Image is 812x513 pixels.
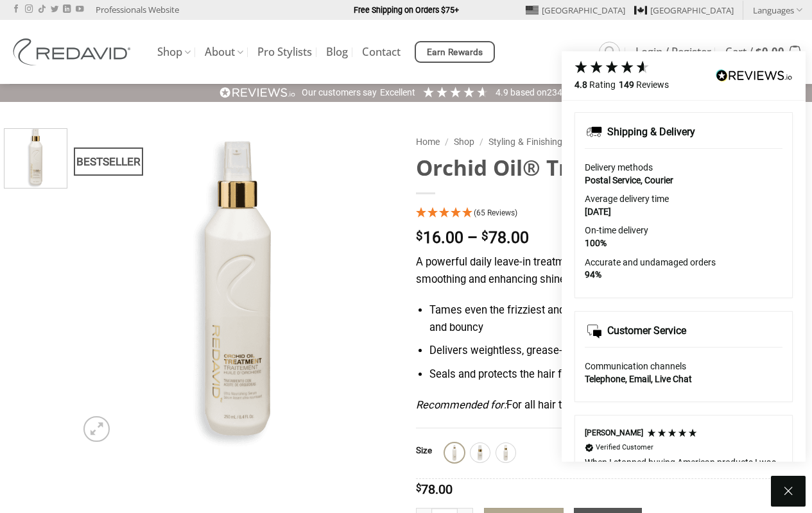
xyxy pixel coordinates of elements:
[76,128,397,448] img: REDAVID Orchid Oil Treatment - 250ml
[635,40,711,63] a: Login / Register
[646,428,698,438] div: 5 Stars
[474,208,517,217] span: (65 Reviews)
[510,87,547,97] span: Based on
[422,85,489,99] div: 4.91 Stars
[574,79,616,92] div: Rating
[38,5,46,14] a: Follow on TikTok
[585,162,782,174] div: Delivery methods
[781,484,796,499] i: Close
[416,446,432,455] label: Size
[416,205,803,223] div: 4.95 Stars - 65 Reviews
[585,269,601,280] strong: 94%
[479,137,483,147] span: /
[454,137,474,147] a: Shop
[574,80,587,90] strong: 4.8
[4,126,67,188] img: REDAVID Orchid Oil Treatment 90ml
[585,360,782,373] div: Communication channels
[416,137,440,147] a: Home
[302,87,377,99] div: Our customers say
[596,442,653,452] div: Verified Customer
[635,47,711,57] span: Login / Register
[472,444,488,461] img: 30ml
[585,206,611,217] strong: [DATE]
[753,1,802,19] a: Languages
[416,397,803,414] p: For all hair types.
[619,79,669,92] div: Reviews
[427,46,483,60] span: Earn Rewards
[488,137,562,147] a: Styling & Finishing
[467,228,478,247] span: –
[481,228,529,247] bdi: 78.00
[415,41,495,63] a: Earn Rewards
[599,42,620,63] a: Search
[380,87,415,99] div: Excellent
[12,5,20,14] a: Follow on Facebook
[497,444,514,461] img: 90ml
[725,47,784,57] span: Cart /
[496,443,515,462] div: 90ml
[205,40,243,65] a: About
[445,137,449,147] span: /
[362,40,401,63] a: Contact
[10,38,138,65] img: REDAVID Salon Products | United States
[25,5,33,14] a: Follow on Instagram
[619,80,634,90] strong: 149
[481,230,488,242] span: $
[63,5,71,14] a: Follow on LinkedIn
[607,324,686,338] div: Customer Service
[83,416,109,442] a: Zoom
[716,69,793,81] img: REVIEWS.io
[416,484,421,493] span: $
[585,256,782,269] div: Accurate and undamaged orders
[157,40,191,65] a: Shop
[416,228,463,247] bdi: 16.00
[416,154,803,181] h1: Orchid Oil® Treatment
[51,5,58,14] a: Follow on Twitter
[585,224,782,237] div: On-time delivery
[416,135,803,149] nav: Breadcrumb
[429,366,802,383] li: Seals and protects the hair from external stresses and thermal damage
[585,193,782,206] div: Average delivery time
[585,428,643,439] div: [PERSON_NAME]
[416,254,803,288] p: A powerful daily leave-in treatment that offers protection while defrizzing, smoothing and enhanc...
[429,302,802,336] li: Tames even the frizziest and most damaged hair, while leaving curls smooth and bouncy
[573,60,650,75] div: 4.8 Stars
[76,5,83,14] a: Follow on YouTube
[220,87,295,99] img: REVIEWS.io
[725,38,802,66] a: View cart
[756,44,762,59] span: $
[257,40,312,63] a: Pro Stylists
[756,44,784,59] bdi: 0.00
[471,443,490,462] div: 30ml
[585,175,673,185] strong: Postal Service, Courier
[354,5,459,15] strong: Free Shipping on Orders $75+
[416,399,506,411] em: Recommended for:
[429,342,802,360] li: Delivers weightless, grease-free manageability
[585,238,607,248] strong: 100%
[446,444,463,461] img: 250ml
[416,230,423,242] span: $
[496,87,510,97] span: 4.9
[326,40,348,63] a: Blog
[526,1,625,20] a: [GEOGRAPHIC_DATA]
[416,482,453,497] bdi: 78.00
[547,87,562,97] span: 234
[585,374,692,384] strong: Telephone, Email, Live Chat
[607,125,695,139] div: Shipping & Delivery
[634,1,734,20] a: [GEOGRAPHIC_DATA]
